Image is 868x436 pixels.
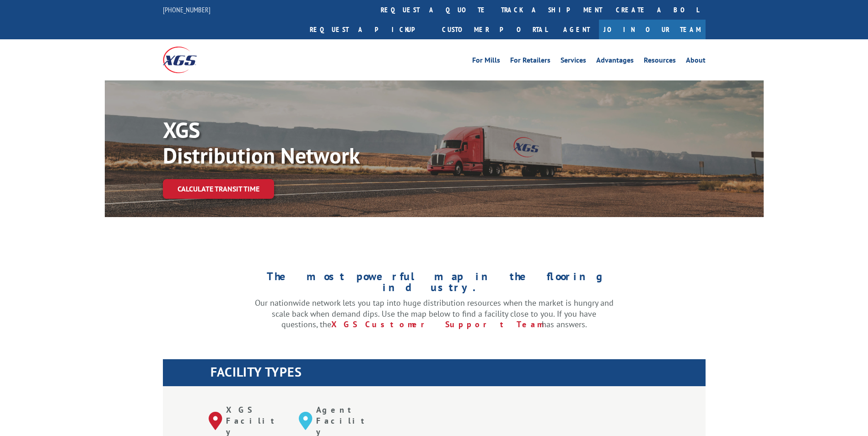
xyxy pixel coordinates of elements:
[554,20,599,39] a: Agent
[210,366,706,383] h1: FACILITY TYPES
[435,20,554,39] a: Customer Portal
[255,271,614,298] h1: The most powerful map in the flooring industry.
[596,57,634,67] a: Advantages
[163,117,437,168] p: XGS Distribution Network
[599,20,706,39] a: Join Our Team
[331,319,542,330] a: XGS Customer Support Team
[303,20,435,39] a: Request a pickup
[163,179,274,199] a: Calculate transit time
[510,57,550,67] a: For Retailers
[472,57,500,67] a: For Mills
[163,5,210,14] a: [PHONE_NUMBER]
[644,57,676,67] a: Resources
[561,57,586,67] a: Services
[686,57,706,67] a: About
[255,298,614,330] p: Our nationwide network lets you tap into huge distribution resources when the market is hungry an...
